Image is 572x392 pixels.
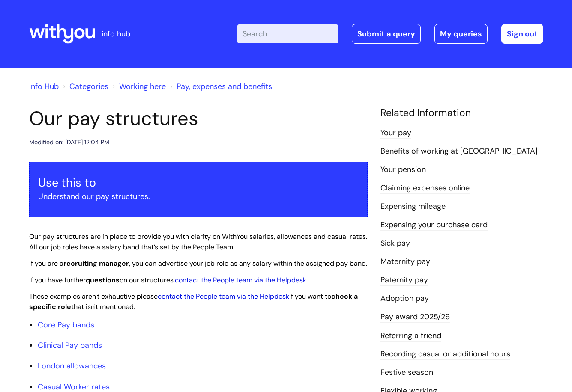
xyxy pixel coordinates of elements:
h1: Our pay structures [29,107,368,130]
a: Maternity pay [380,256,430,267]
a: contact the People team via the Helpdesk [158,292,289,301]
a: Submit a query [352,24,421,44]
a: Casual Worker rates [38,382,110,392]
div: Modified on: [DATE] 12:04 PM [29,137,109,148]
a: London allowances [38,361,106,371]
a: Working here [119,81,166,92]
a: Info Hub [29,81,59,92]
a: Sign out [501,24,543,44]
a: Claiming expenses online [380,183,470,194]
p: info hub [102,27,130,41]
div: | - [237,24,543,44]
a: Festive season [380,367,433,378]
a: Core Pay bands [38,320,94,330]
input: Search [237,24,338,43]
a: contact the People team via the Helpdesk [175,276,306,285]
a: Paternity pay [380,275,428,286]
a: Referring a friend [380,330,441,342]
a: Pay, expenses and benefits [177,81,272,92]
a: My queries [434,24,488,44]
a: Recording casual or additional hours [380,349,510,360]
span: If you have further on our structures, . [29,276,308,285]
a: Expensing mileage [380,201,446,212]
span: If you are a , you can advertise your job role as any salary within the assigned pay band. [29,259,367,268]
strong: questions [86,276,120,285]
li: Solution home [61,80,108,93]
li: Pay, expenses and benefits [168,80,272,93]
li: Working here [111,80,166,93]
a: Benefits of working at [GEOGRAPHIC_DATA] [380,146,538,157]
p: Understand our pay structures. [38,190,359,203]
a: Sick pay [380,238,410,249]
a: Expensing your purchase card [380,220,488,231]
span: These examples aren't exhaustive please if you want to that isn't mentioned. [29,292,358,312]
a: Pay award 2025/26 [380,312,450,323]
span: Our pay structures are in place to provide you with clarity on WithYou salaries, allowances and c... [29,232,367,252]
h4: Related Information [380,107,543,119]
a: Adoption pay [380,293,429,304]
a: Categories [69,81,108,92]
a: Your pension [380,164,426,175]
a: Your pay [380,128,411,139]
h3: Use this to [38,176,359,190]
a: Clinical Pay bands [38,340,102,350]
strong: recruiting manager [63,259,129,268]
